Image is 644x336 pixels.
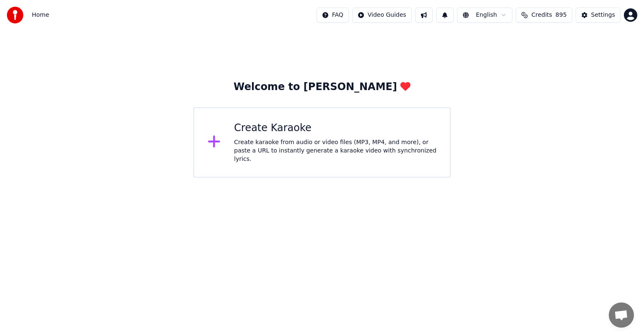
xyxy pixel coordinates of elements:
span: Home [32,11,49,19]
div: Create karaoke from audio or video files (MP3, MP4, and more), or paste a URL to instantly genera... [234,138,436,163]
img: youka [7,7,23,23]
nav: breadcrumb [32,11,49,19]
button: Video Guides [352,8,412,23]
span: 895 [556,11,567,19]
div: Open chat [609,302,634,328]
button: Settings [576,8,621,23]
div: Create Karaoke [234,121,436,135]
div: Welcome to [PERSON_NAME] [234,80,410,94]
span: Credits [531,11,552,19]
div: Settings [591,11,615,19]
button: Credits895 [516,8,572,23]
button: FAQ [317,8,349,23]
